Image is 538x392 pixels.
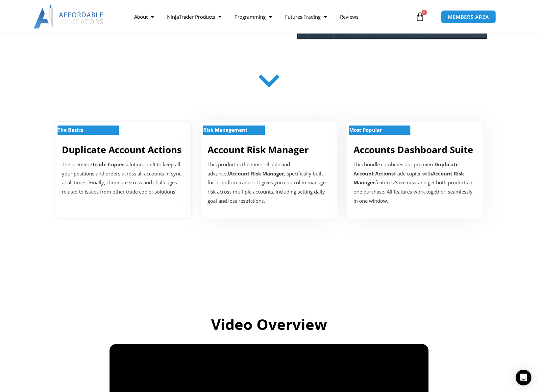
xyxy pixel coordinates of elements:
p: The premiere solution, built to keep all your positions and orders across all accounts in sync at... [62,160,184,196]
h2: Video Overview [85,315,453,334]
a: Reviews [333,9,365,24]
div: This bundle combines our premiere trade copier with features Save now and get both products in on... [354,160,476,206]
strong: Account Risk Manager [229,170,284,177]
p: This product is the most reliable and advanced , specifically built for prop firm traders. It giv... [208,160,330,206]
span: 0 [422,10,427,15]
iframe: Customer reviews powered by Trustpilot [67,247,471,293]
span: MEMBERS AREA [448,14,489,19]
img: LogoAI | Affordable Indicators – NinjaTrader [34,5,104,29]
b: Duplicate Account Actions [354,161,459,177]
strong: The Basics [58,127,83,133]
a: Account Risk Manager [208,143,309,156]
a: Duplicate Account Actions [62,143,182,156]
a: 0 [405,7,434,26]
a: Futures Trading [279,9,333,24]
nav: Menu [128,9,414,24]
strong: Trade Copier [92,161,124,168]
b: . [394,179,395,186]
strong: Risk Management [203,127,248,133]
a: MEMBERS AREA [441,10,496,24]
b: Account Risk Manager [354,170,464,186]
a: NinjaTrader Products [160,9,228,24]
a: About [128,9,160,24]
div: Open Intercom Messenger [516,370,531,385]
a: Programming [228,9,279,24]
strong: Most Popular [349,127,382,133]
a: Accounts Dashboard Suite [354,143,473,156]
